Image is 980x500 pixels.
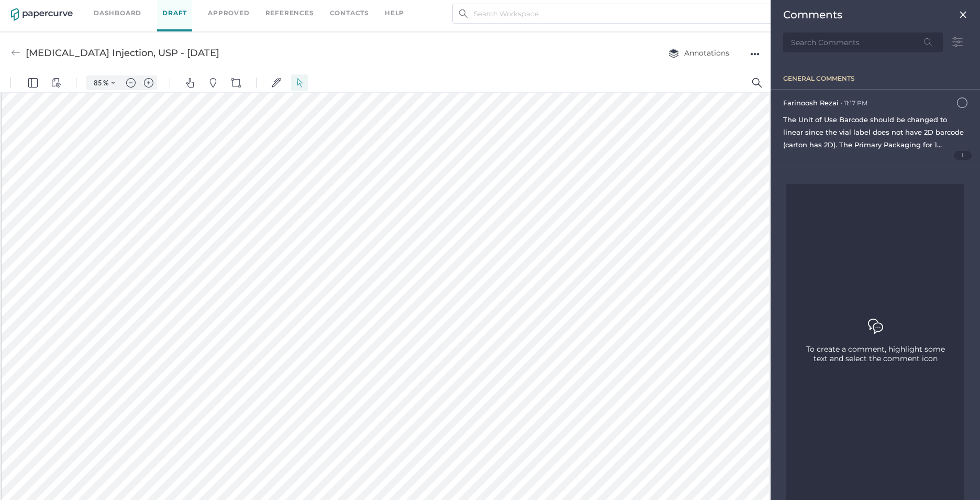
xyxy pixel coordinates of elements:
img: icn-comment-not-resolved.7e303350.svg [957,97,967,108]
div: help [385,7,404,19]
img: chevron.svg [111,7,115,12]
img: default-select.svg [295,5,304,14]
button: Shapes [228,1,244,18]
button: Pins [205,1,221,18]
button: Signatures [268,1,285,18]
img: default-magnifying-glass.svg [752,5,762,14]
img: sort-filter-icon.84b2c6ed.svg [948,32,967,52]
a: Contacts [330,7,369,19]
span: Farinoosh Rezai [783,99,839,107]
button: Search [749,1,765,18]
span: % [103,5,108,14]
div: ●●● [750,47,760,61]
button: Zoom Controls [105,2,121,17]
input: Search Workspace [452,4,799,24]
input: Search Comments [783,32,943,52]
span: Annotations [669,48,729,58]
span: 1 [954,151,972,160]
span: The Unit of Use Barcode should be changed to linear since the vial label does not have 2D barcode... [783,115,967,199]
img: default-plus.svg [144,5,153,14]
button: Panel [25,1,41,18]
button: Select [291,1,308,18]
a: Approved [208,7,249,19]
img: default-viewcontrols.svg [51,5,61,14]
button: Zoom out [122,2,139,17]
img: default-sign.svg [272,5,281,14]
div: 11:17 PM [844,99,867,107]
input: Set zoom [88,5,103,14]
img: default-pin.svg [208,5,218,14]
div: Comments [783,8,842,21]
button: Zoom in [140,2,157,17]
button: View Controls [48,1,64,18]
div: general comments [783,74,980,82]
div: [MEDICAL_DATA] Injection, USP - [DATE] [26,43,219,63]
div: ● [841,102,842,104]
a: References [265,7,314,19]
img: default-minus.svg [126,5,136,14]
img: close.2bdd4758.png [959,10,967,19]
img: default-leftsidepanel.svg [28,5,38,14]
img: search.bf03fe8b.svg [459,9,467,18]
img: back-arrow-grey.72011ae3.svg [11,48,20,58]
img: papercurve-logo-colour.7244d18c.svg [11,8,73,21]
img: comments-panel-icon.5d3eae20.svg [868,319,883,334]
button: Pan [182,1,198,18]
span: To create a comment, highlight some text and select the comment icon [805,344,946,363]
img: shapes-icon.svg [231,5,241,14]
button: Annotations [658,43,740,63]
img: annotation-layers.cc6d0e6b.svg [669,48,679,58]
a: Dashboard [94,7,141,19]
img: default-pan.svg [185,5,195,14]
